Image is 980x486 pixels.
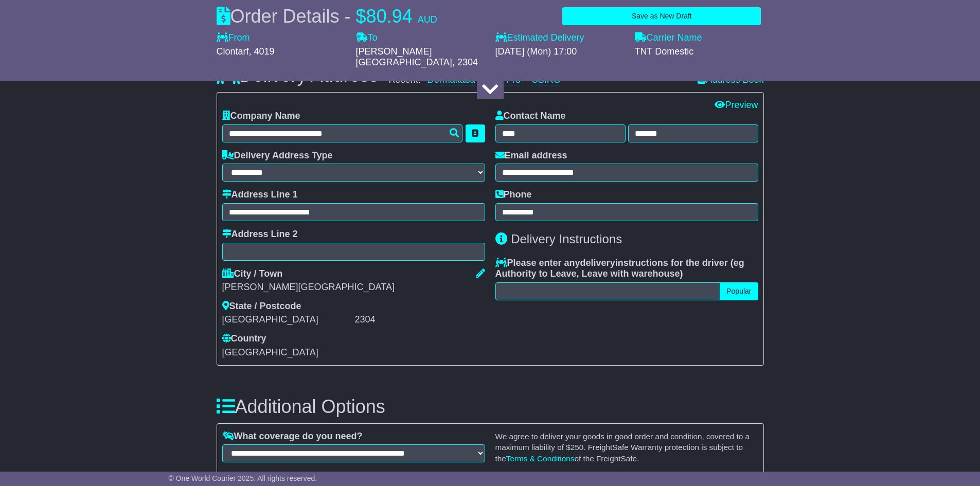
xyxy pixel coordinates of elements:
span: eg Authority to Leave, Leave with warehouse [495,258,744,279]
label: Estimated Delivery [495,32,625,44]
label: State / Postcode [222,301,301,312]
div: TNT Domestic [635,46,764,58]
button: Save as New Draft [562,7,761,25]
span: , 2304 [452,57,478,67]
small: We agree to deliver your goods in good order and condition, covered to a maximum liability of $ .... [495,432,750,463]
label: Delivery Address Type [222,150,333,161]
div: [PERSON_NAME][GEOGRAPHIC_DATA] [222,282,485,293]
div: Order Details - [217,5,437,27]
span: 250 [571,443,584,452]
label: Email address [495,150,567,161]
button: Popular [720,282,758,300]
span: 80.94 [366,6,413,27]
span: Delivery Instructions [511,232,622,246]
span: $ [356,6,366,27]
h3: Additional Options [217,397,764,417]
span: © One World Courier 2025. All rights reserved. [169,474,317,482]
label: From [217,32,250,44]
span: [PERSON_NAME][GEOGRAPHIC_DATA] [356,46,452,68]
span: , 4019 [249,46,275,57]
span: delivery [580,258,615,268]
label: Phone [495,189,532,201]
label: Address Line 1 [222,189,298,201]
label: City / Town [222,268,283,280]
div: 2304 [355,314,485,326]
div: [DATE] (Mon) 17:00 [495,46,625,58]
label: Company Name [222,111,300,122]
label: What coverage do you need? [222,431,363,442]
span: [GEOGRAPHIC_DATA] [222,347,318,357]
span: AUD [418,14,437,25]
label: Please enter any instructions for the driver ( ) [495,258,758,280]
label: Address Line 2 [222,229,298,240]
label: Carrier Name [635,32,702,44]
span: Clontarf [217,46,249,57]
label: To [356,32,378,44]
a: Preview [715,100,758,110]
label: Country [222,333,266,345]
div: [GEOGRAPHIC_DATA] [222,314,352,326]
label: Contact Name [495,111,566,122]
a: Terms & Conditions [506,454,575,463]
